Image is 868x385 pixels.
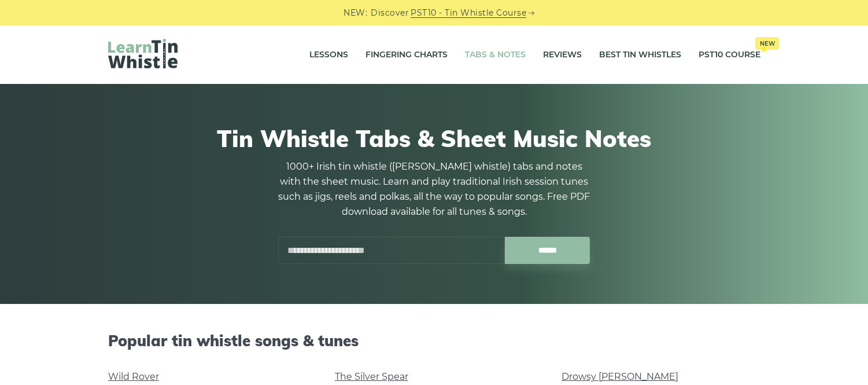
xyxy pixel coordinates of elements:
a: PST10 CourseNew [699,41,760,69]
a: Best Tin Whistles [599,41,681,69]
p: 1000+ Irish tin whistle ([PERSON_NAME] whistle) tabs and notes with the sheet music. Learn and pl... [278,159,590,219]
a: Fingering Charts [365,41,448,69]
img: LearnTinWhistle.com [108,39,178,68]
a: Reviews [543,41,582,69]
span: New [755,37,779,50]
a: Drowsy [PERSON_NAME] [562,371,678,382]
a: Lessons [309,41,348,69]
h1: Tin Whistle Tabs & Sheet Music Notes [108,124,760,152]
a: Tabs & Notes [465,41,526,69]
a: Wild Rover [108,371,159,382]
a: The Silver Spear [335,371,408,382]
h2: Popular tin whistle songs & tunes [108,332,760,350]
